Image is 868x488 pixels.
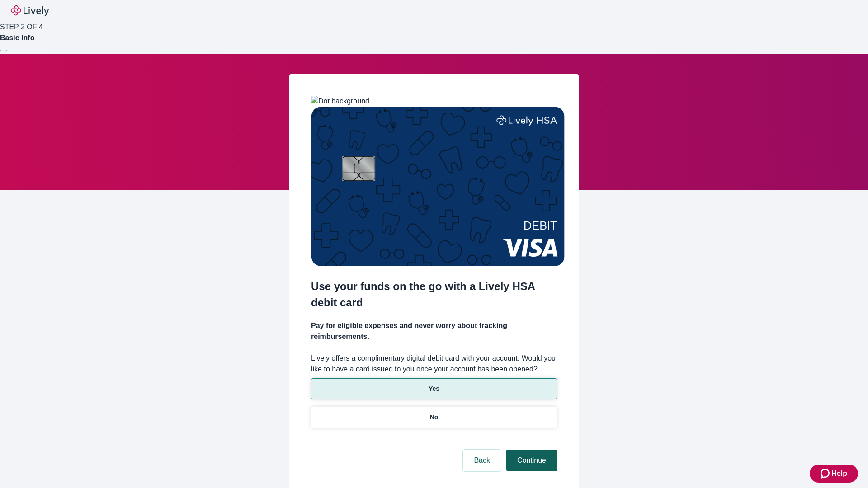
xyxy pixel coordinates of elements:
[311,353,557,375] label: Lively offers a complimentary digital debit card with your account. Would you like to have a card...
[821,468,831,479] svg: Zendesk support icon
[429,384,439,394] p: Yes
[311,407,557,428] button: No
[311,107,565,266] img: Debit card
[430,413,439,422] p: No
[11,5,49,16] img: Lively
[311,378,557,399] button: Yes
[506,450,557,471] button: Continue
[311,278,557,311] h2: Use your funds on the go with a Lively HSA debit card
[810,465,858,483] button: Zendesk support iconHelp
[311,320,557,342] h4: Pay for eligible expenses and never worry about tracking reimbursements.
[463,450,501,471] button: Back
[311,96,369,107] img: Dot background
[831,468,847,479] span: Help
